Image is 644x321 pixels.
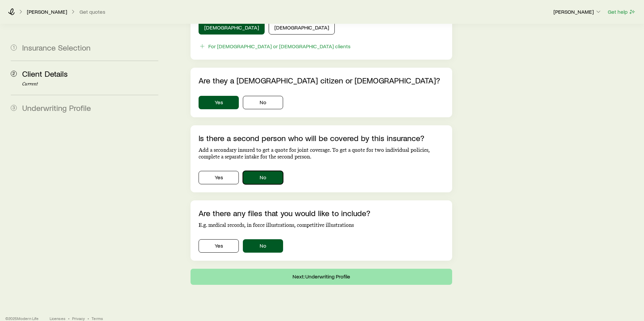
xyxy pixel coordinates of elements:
[68,316,69,321] span: •
[72,316,85,321] a: Privacy
[199,21,265,35] button: [DEMOGRAPHIC_DATA]
[11,105,17,111] span: 3
[22,43,91,52] span: Insurance Selection
[27,8,67,15] p: [PERSON_NAME]
[11,71,17,77] span: 2
[199,239,239,253] button: Yes
[553,8,602,15] p: [PERSON_NAME]
[5,316,39,321] p: © 2025 Modern Life
[88,316,89,321] span: •
[243,239,283,253] button: No
[553,8,602,16] button: [PERSON_NAME]
[22,69,68,78] span: Client Details
[269,21,335,35] button: [DEMOGRAPHIC_DATA]
[607,8,636,16] button: Get help
[11,45,17,51] span: 1
[243,171,283,184] button: No
[92,316,103,321] a: Terms
[208,43,351,50] div: For [DEMOGRAPHIC_DATA] or [DEMOGRAPHIC_DATA] clients
[199,208,444,218] p: Are there any files that you would like to include?
[199,96,239,109] button: Yes
[199,147,444,160] p: Add a secondary insured to get a quote for joint coverage. To get a quote for two individual poli...
[243,96,283,109] button: No
[199,171,239,184] button: Yes
[22,81,158,87] p: Current
[199,222,444,229] p: E.g. medical records, in force illustrations, competitive illustrations
[191,269,452,285] button: Next: Underwriting Profile
[50,316,65,321] a: Licenses
[199,43,351,50] button: For [DEMOGRAPHIC_DATA] or [DEMOGRAPHIC_DATA] clients
[199,76,444,85] p: Are they a [DEMOGRAPHIC_DATA] citizen or [DEMOGRAPHIC_DATA]?
[22,103,91,113] span: Underwriting Profile
[79,9,106,15] button: Get quotes
[199,133,444,143] p: Is there a second person who will be covered by this insurance?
